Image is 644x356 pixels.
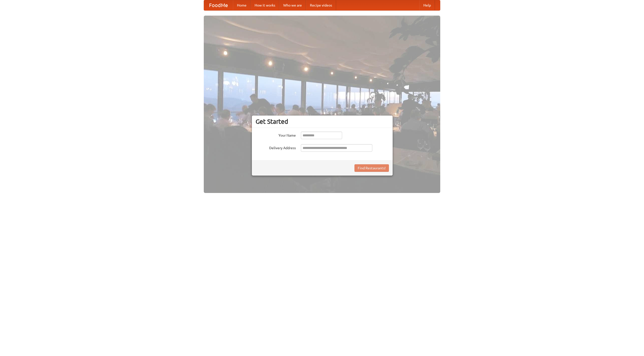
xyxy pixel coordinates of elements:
a: Who we are [279,0,306,10]
a: Recipe videos [306,0,336,10]
a: How it works [251,0,279,10]
button: Find Restaurants! [354,164,389,172]
a: FoodMe [204,0,233,10]
a: Help [419,0,435,10]
h3: Get Started [256,118,389,125]
label: Your Name [256,132,296,138]
a: Home [233,0,251,10]
label: Delivery Address [256,144,296,150]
